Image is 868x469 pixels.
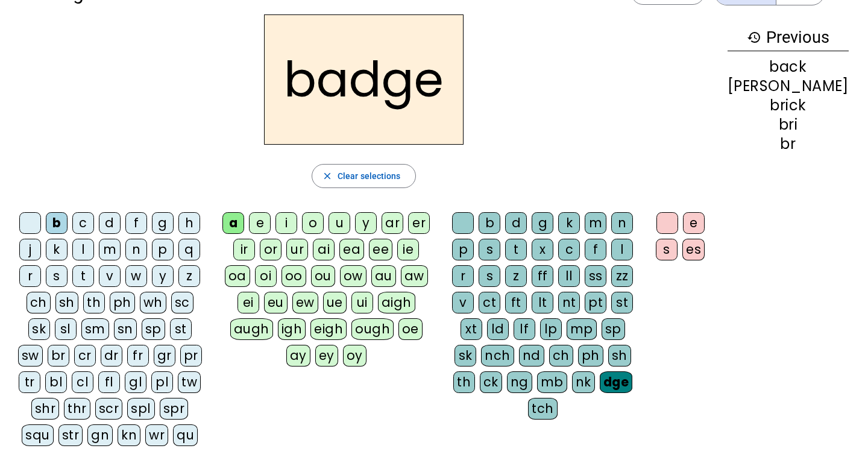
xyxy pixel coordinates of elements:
div: dge [600,371,633,393]
div: ue [323,292,347,313]
div: l [611,239,633,260]
div: wh [140,292,166,313]
div: z [505,265,527,287]
div: w [125,265,147,287]
button: Clear selections [312,164,416,188]
div: sm [81,318,109,340]
h2: badge [264,14,464,145]
div: squ [22,424,54,446]
div: sp [602,318,625,340]
div: ff [532,265,553,287]
div: au [371,265,396,287]
div: lf [514,318,535,340]
div: brick [728,98,849,113]
div: cl [72,371,93,393]
div: sh [55,292,78,313]
div: ft [505,292,527,313]
div: nd [519,345,544,367]
mat-icon: history [747,30,761,45]
div: ai [313,239,335,260]
div: y [355,212,377,234]
div: ay [286,345,310,367]
div: aigh [378,292,415,313]
div: ch [27,292,51,313]
div: t [505,239,527,260]
div: pl [151,371,173,393]
div: n [125,239,147,260]
div: ow [340,265,366,287]
div: mp [567,318,597,340]
div: s [656,239,678,260]
div: n [611,212,633,234]
div: f [585,239,606,260]
div: tw [178,371,201,393]
div: d [99,212,121,234]
div: igh [278,318,306,340]
div: j [19,239,41,260]
div: sk [28,318,50,340]
div: er [408,212,430,234]
div: o [302,212,324,234]
div: kn [118,424,140,446]
div: mb [537,371,567,393]
div: sn [114,318,137,340]
div: [PERSON_NAME] [728,79,849,93]
div: m [99,239,121,260]
div: k [46,239,68,260]
div: tch [528,398,558,420]
div: sc [171,292,193,313]
div: ld [487,318,509,340]
div: ew [292,292,318,313]
div: l [72,239,94,260]
div: ee [369,239,392,260]
div: ir [233,239,255,260]
div: nt [558,292,580,313]
div: e [249,212,271,234]
div: c [72,212,94,234]
div: ar [382,212,403,234]
div: f [125,212,147,234]
div: ph [578,345,603,367]
div: oa [225,265,250,287]
div: b [46,212,68,234]
div: sp [142,318,165,340]
div: pr [180,345,202,367]
div: e [683,212,705,234]
div: bl [45,371,67,393]
div: q [178,239,200,260]
div: s [479,239,500,260]
div: ck [480,371,502,393]
div: nch [481,345,514,367]
div: u [329,212,350,234]
div: lt [532,292,553,313]
div: dr [101,345,122,367]
div: k [558,212,580,234]
div: z [178,265,200,287]
div: a [222,212,244,234]
span: Clear selections [338,169,401,183]
div: s [479,265,500,287]
div: augh [230,318,273,340]
div: sw [18,345,43,367]
div: ey [315,345,338,367]
div: oy [343,345,366,367]
div: wr [145,424,168,446]
div: ss [585,265,606,287]
div: h [178,212,200,234]
div: nk [572,371,595,393]
div: r [19,265,41,287]
div: spl [127,398,155,420]
div: br [48,345,69,367]
div: gn [87,424,113,446]
div: th [453,371,475,393]
div: qu [173,424,198,446]
div: ch [549,345,573,367]
div: p [452,239,474,260]
div: bri [728,118,849,132]
div: zz [611,265,633,287]
div: fl [98,371,120,393]
div: g [532,212,553,234]
div: i [275,212,297,234]
div: scr [95,398,123,420]
div: cr [74,345,96,367]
